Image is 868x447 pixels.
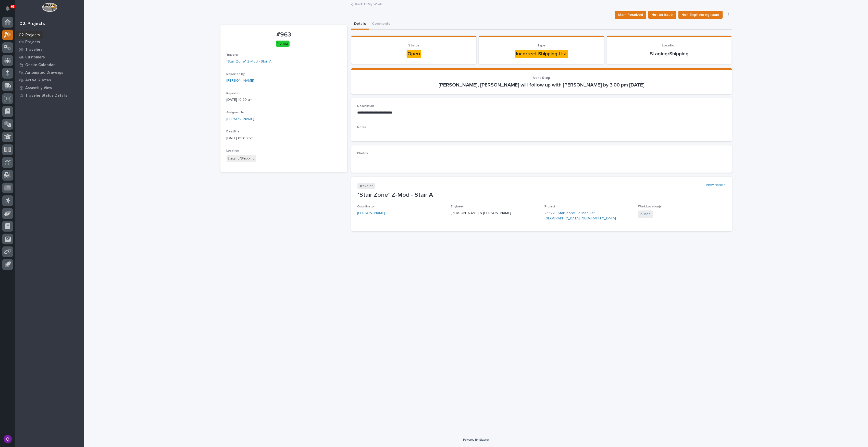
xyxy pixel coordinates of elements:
span: Not an Issue [652,12,673,18]
p: 63 [11,5,15,8]
span: Reported By [227,73,245,76]
a: Projects [15,38,84,46]
span: Project [545,205,555,208]
p: My Work [25,32,41,37]
a: Z-Mod [640,212,651,217]
span: Non-Engineering Issue [682,12,720,18]
span: Next Step [533,76,550,80]
a: Automated Drawings [15,69,84,76]
p: [PERSON_NAME] & [PERSON_NAME] [451,210,539,216]
a: Powered By Stacker [463,438,489,441]
a: Active Quotes [15,76,84,84]
button: Details [351,19,369,30]
p: #963 [227,31,341,39]
p: [PERSON_NAME], [PERSON_NAME] will follow up with [PERSON_NAME] by 3:00 pm [DATE] [357,82,726,88]
a: [PERSON_NAME] [227,116,254,122]
span: Type [538,44,546,47]
button: Mark Resolved [615,11,646,19]
span: Mark Resolved [618,12,643,18]
span: Status [408,44,419,47]
a: 25522 - Stair Zone - Z-Modular - [GEOGRAPHIC_DATA] [GEOGRAPHIC_DATA] [545,210,632,221]
span: Location [662,44,677,47]
p: Projects [25,40,40,44]
div: Staging/Shipping [227,155,256,162]
p: Assembly View [25,86,52,90]
img: Workspace Logo [42,3,57,12]
button: Notifications [2,3,13,14]
p: - [357,157,726,163]
a: View record [706,183,726,187]
div: Notifications63 [6,6,13,14]
p: [DATE] 03:00 pm [227,136,341,141]
a: Traveler Status Details [15,92,84,99]
span: Traveler [227,53,239,56]
div: Open [407,50,421,58]
div: 02. Projects [19,21,45,27]
p: Travelers [25,47,43,52]
span: Description [357,105,374,108]
p: Active Quotes [25,78,51,83]
p: Traveler Status Details [25,93,67,98]
span: Notes [357,126,367,129]
span: Reported [227,92,241,95]
span: Work Location(s) [638,205,663,208]
button: Comments [369,19,393,30]
p: [DATE] 10:20 am [227,97,341,103]
a: [PERSON_NAME] [227,78,254,83]
p: *Stair Zone* Z-Mod - Stair A [357,191,726,199]
button: Non-Engineering Issue [678,11,723,19]
p: Staging/Shipping [613,51,726,57]
button: Not an Issue [648,11,676,19]
button: users-avatar [2,434,13,444]
a: Customers [15,53,84,61]
span: Photos [357,152,368,155]
a: *Stair Zone* Z-Mod - Stair A [227,59,272,64]
a: Assembly View [15,84,84,92]
span: Location [227,149,239,152]
a: [PERSON_NAME] [357,210,385,216]
a: My Work [15,30,84,38]
a: Back toMy Work [355,1,382,7]
span: Coordinator [357,205,375,208]
p: Onsite Calendar [25,63,55,67]
p: Automated Drawings [25,70,63,75]
p: Traveler [357,183,375,189]
span: Deadline [227,130,240,133]
a: Travelers [15,46,84,53]
a: Onsite Calendar [15,61,84,69]
p: Customers [25,55,45,60]
div: Normal [276,41,290,47]
span: Assigned To [227,111,244,114]
div: Incorrect Shipping List [515,50,568,58]
span: Engineer [451,205,464,208]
